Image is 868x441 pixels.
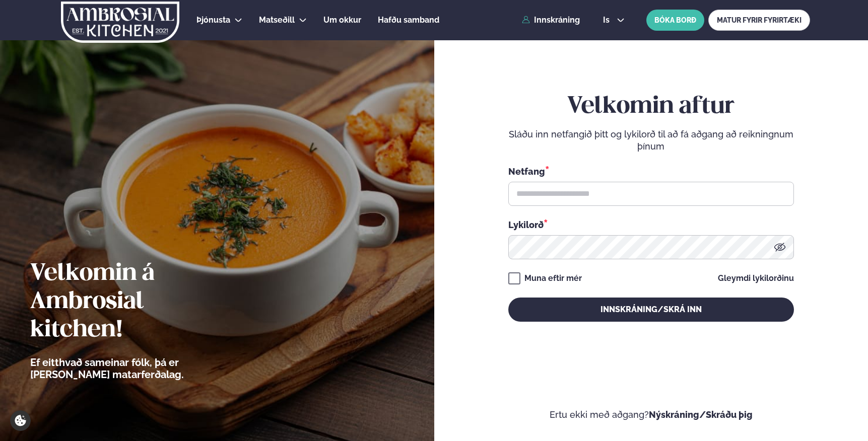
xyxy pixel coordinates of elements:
a: MATUR FYRIR FYRIRTÆKI [708,10,810,31]
a: Innskráning [522,16,580,25]
button: Innskráning/Skrá inn [508,298,794,322]
div: Lykilorð [508,218,794,231]
p: Ef eitthvað sameinar fólk, þá er [PERSON_NAME] matarferðalag. [30,356,239,381]
p: Ertu ekki með aðgang? [464,409,838,421]
button: is [595,16,633,24]
span: Matseðill [259,15,295,25]
p: Sláðu inn netfangið þitt og lykilorð til að fá aðgang að reikningnum þínum [508,128,794,153]
span: Hafðu samband [378,15,439,25]
div: Netfang [508,165,794,178]
a: Þjónusta [196,14,230,26]
span: Þjónusta [196,15,230,25]
img: logo [60,2,180,43]
a: Um okkur [323,14,361,26]
a: Gleymdi lykilorðinu [718,274,794,282]
a: Matseðill [259,14,295,26]
a: Nýskráning/Skráðu þig [649,409,753,420]
a: Cookie settings [10,410,31,431]
span: Um okkur [323,15,361,25]
h2: Velkomin aftur [508,93,794,121]
a: Hafðu samband [378,14,439,26]
span: is [603,16,613,24]
button: BÓKA BORÐ [646,10,704,31]
h2: Velkomin á Ambrosial kitchen! [30,260,239,344]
